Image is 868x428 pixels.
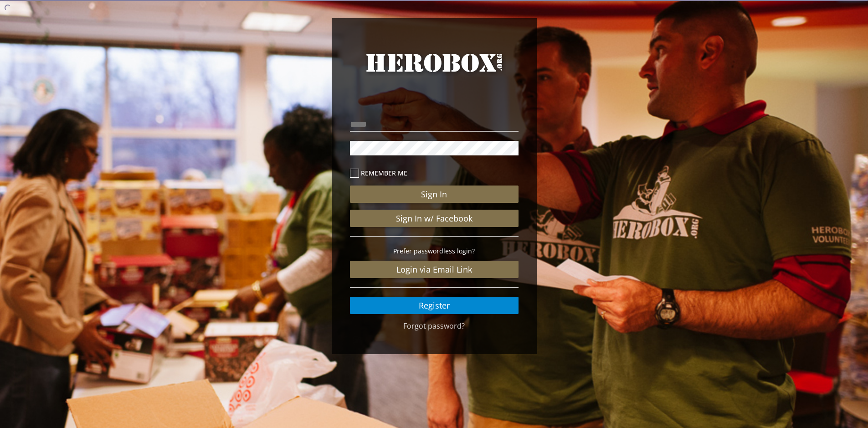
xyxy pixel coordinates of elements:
[350,50,519,92] a: HeroBox
[350,186,519,203] button: Sign In
[350,297,519,314] a: Register
[350,210,519,227] a: Sign In w/ Facebook
[350,246,519,256] p: Prefer passwordless login?
[403,321,465,331] a: Forgot password?
[350,168,519,178] label: Remember me
[350,261,519,278] a: Login via Email Link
